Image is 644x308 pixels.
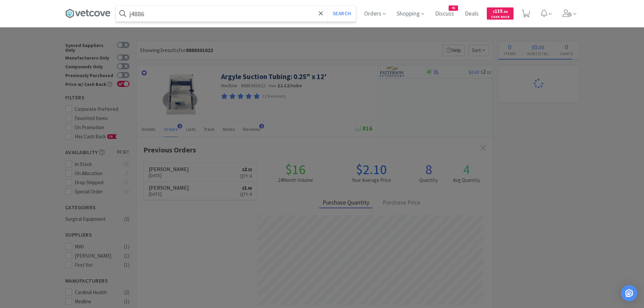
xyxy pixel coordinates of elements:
input: Search by item, sku, manufacturer, ingredient, size... [116,6,356,21]
div: Open Intercom Messenger [621,285,637,301]
span: . 80 [503,9,508,14]
a: Deals [462,11,481,17]
button: Search [328,6,356,21]
span: 135 [493,8,508,14]
span: 45 [449,6,458,10]
span: Cash Back [491,15,509,20]
a: $135.80Cash Back [487,4,514,23]
span: $ [493,9,495,14]
a: Discuss45 [432,11,457,17]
